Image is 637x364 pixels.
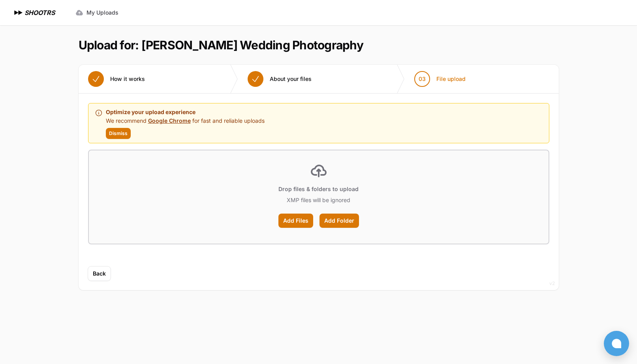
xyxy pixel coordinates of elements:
[405,65,475,93] button: 03 File upload
[110,75,145,83] span: How it works
[24,8,55,17] h1: SHOOTRS
[436,75,466,83] span: File upload
[319,214,359,228] label: Add Folder
[419,75,426,83] span: 03
[106,117,265,125] p: We recommend for fast and reliable uploads
[86,9,118,17] span: My Uploads
[270,75,312,83] span: About your files
[79,38,363,52] h1: Upload for: [PERSON_NAME] Wedding Photography
[287,196,350,204] p: XMP files will be ignored
[13,8,24,17] img: SHOOTRS
[93,270,106,278] span: Back
[106,128,131,139] button: Dismiss
[106,107,265,117] p: Optimize your upload experience
[549,279,555,288] div: v2
[238,65,321,93] button: About your files
[13,8,55,17] a: SHOOTRS SHOOTRS
[88,266,111,281] button: Back
[109,130,128,137] span: Dismiss
[71,6,123,20] a: My Uploads
[278,214,313,228] label: Add Files
[604,331,629,356] button: Open chat window
[79,65,154,93] button: How it works
[278,185,359,193] p: Drop files & folders to upload
[148,117,191,124] a: Google Chrome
